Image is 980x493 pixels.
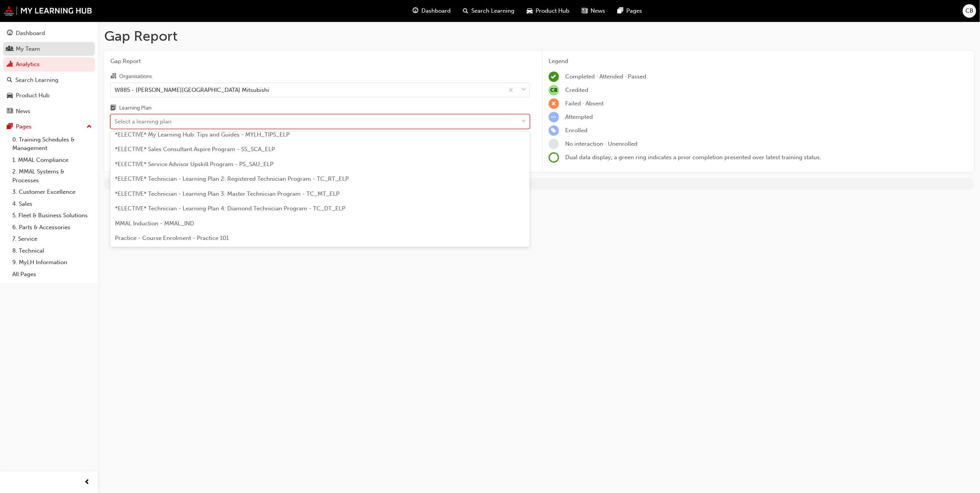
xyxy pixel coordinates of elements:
div: Search Learning [15,76,58,85]
span: news-icon [582,6,588,16]
div: Organisations [119,73,152,80]
span: Credited [565,87,588,93]
button: CB [963,4,976,18]
span: learningRecordVerb_ATTEMPT-icon [549,112,559,122]
a: My Team [3,42,95,56]
span: Attempted [565,113,593,120]
a: News [3,104,95,118]
div: Select a learning plan [115,117,171,126]
a: 0. Training Schedules & Management [9,134,95,154]
span: down-icon [521,85,526,95]
a: 1. MMAL Compliance [9,154,95,166]
a: news-iconNews [576,3,612,19]
span: pages-icon [618,6,624,16]
span: News [591,7,606,15]
span: CB [965,7,973,15]
img: mmal [4,6,92,16]
span: car-icon [7,92,13,99]
span: news-icon [7,108,13,115]
span: *ELECTIVE* Technician - Learning Plan 4: Diamond Technician Program - TC_DT_ELP [115,205,345,212]
div: Learning Plan [119,104,151,112]
div: Pages [16,122,32,131]
span: search-icon [463,6,469,16]
a: guage-iconDashboard [407,3,457,19]
span: learningRecordVerb_ENROLL-icon [549,125,559,136]
span: learningplan-icon [110,105,116,112]
span: guage-icon [413,6,419,16]
div: My Team [16,45,40,53]
button: DashboardMy TeamAnalyticsSearch LearningProduct HubNews [3,25,95,120]
div: W885 - [PERSON_NAME][GEOGRAPHIC_DATA] Mitsubishi [115,85,269,94]
span: guage-icon [7,30,13,37]
a: 9. MyLH Information [9,256,95,268]
a: search-iconSearch Learning [457,3,521,19]
button: Pages [3,120,95,134]
a: Analytics [3,57,95,72]
span: Practice - Course Enrolment - Practice 101 [115,235,229,242]
span: learningRecordVerb_FAIL-icon [549,98,559,109]
a: Search Learning [3,73,95,87]
a: All Pages [9,268,95,280]
a: 6. Parts & Accessories [9,222,95,233]
span: learningRecordVerb_COMPLETE-icon [549,72,559,82]
span: car-icon [527,6,533,16]
span: *ELECTIVE* Technician - Learning Plan 2: Registered Technician Program - TC_RT_ELP [115,175,349,182]
span: down-icon [521,117,526,127]
span: *ELECTIVE* My Learning Hub: Tips and Guides - MYLH_TIPS_ELP [115,131,290,138]
div: Product Hub [16,91,50,100]
span: Pages [627,7,642,15]
span: No interaction · Unenrolled [565,140,637,147]
span: Gap Report [110,57,530,66]
a: 4. Sales [9,198,95,210]
span: people-icon [7,46,13,53]
a: 8. Technical [9,245,95,257]
a: 7. Service [9,233,95,245]
a: car-iconProduct Hub [521,3,576,19]
span: Enrolled [565,127,587,134]
span: Failed · Absent [565,100,604,107]
span: prev-icon [85,478,90,487]
a: Dashboard [3,26,95,40]
span: Search Learning [472,7,515,15]
span: *ELECTIVE* Service Advisor Upskill Program - PS_SAU_ELP [115,161,273,168]
span: organisation-icon [110,73,116,80]
div: News [16,107,30,116]
span: search-icon [7,77,12,84]
a: 5. Fleet & Business Solutions [9,210,95,222]
span: chart-icon [7,61,13,68]
a: 3. Customer Excellence [9,186,95,198]
span: *ELECTIVE* Technician - Learning Plan 3: Master Technician Program - TC_MT_ELP [115,190,339,197]
span: up-icon [87,122,92,132]
span: Product Hub [536,7,570,15]
span: null-icon [549,85,559,95]
div: Dashboard [16,29,45,38]
div: Legend [549,57,968,66]
h1: Gap Report [104,28,974,45]
span: Dual data display; a green ring indicates a prior completion presented over latest training status. [565,154,821,161]
a: Product Hub [3,88,95,103]
span: MMAL Induction - MMAL_IND [115,220,194,227]
span: Dashboard [422,7,451,15]
a: pages-iconPages [612,3,649,19]
span: Completed · Attended · Passed [565,73,646,80]
span: learningRecordVerb_NONE-icon [549,139,559,149]
span: pages-icon [7,123,13,130]
span: *ELECTIVE* Sales Consultant Aspire Program - SS_SCA_ELP [115,146,275,153]
a: 2. MMAL Systems & Processes [9,166,95,186]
